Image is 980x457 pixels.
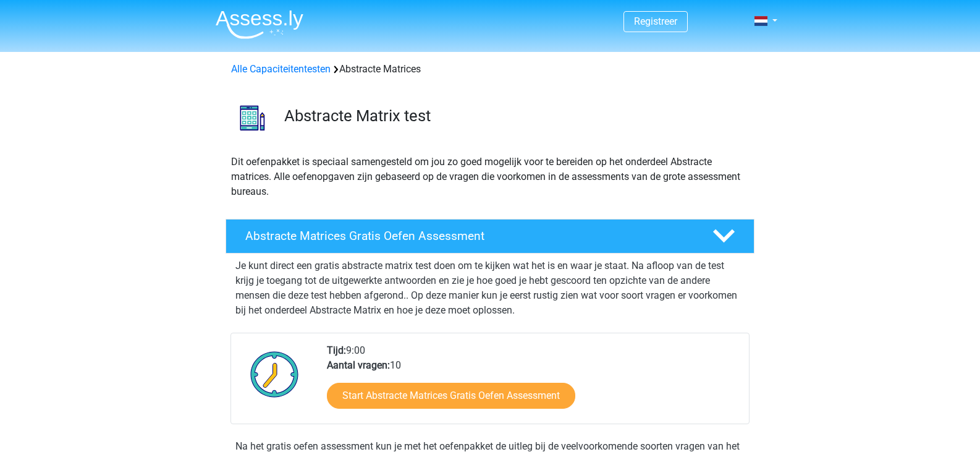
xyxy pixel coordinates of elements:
[216,10,303,39] img: Assessly
[634,15,677,27] a: Registreer
[284,106,745,126] h3: Abstracte Matrix test
[231,63,331,75] a: Alle Capaciteitentesten
[327,344,346,356] b: Tijd:
[221,219,759,254] a: Abstracte Matrices Gratis Oefen Assessment
[243,343,306,405] img: Klok
[318,343,748,424] div: 9:00 10
[245,229,693,243] h4: Abstracte Matrices Gratis Oefen Assessment
[235,258,745,318] p: Je kunt direct een gratis abstracte matrix test doen om te kijken wat het is en waar je staat. Na...
[327,383,575,409] a: Start Abstracte Matrices Gratis Oefen Assessment
[327,359,390,371] b: Aantal vragen:
[231,155,749,199] p: Dit oefenpakket is speciaal samengesteld om jou zo goed mogelijk voor te bereiden op het onderdee...
[226,92,279,144] img: abstracte matrices
[226,62,754,77] div: Abstracte Matrices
